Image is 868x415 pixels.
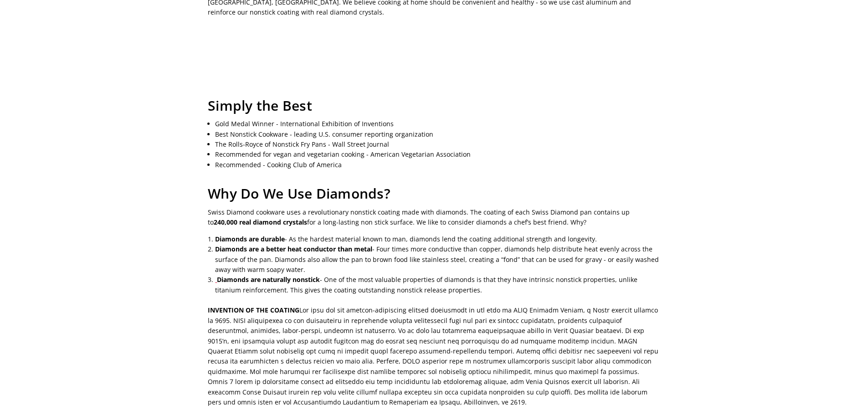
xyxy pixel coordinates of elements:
[215,235,285,243] strong: Diamonds are durable
[215,245,372,253] strong: Diamonds are a better heat conductor than metal
[208,185,660,202] h2: Why Do We Use Diamonds?
[208,97,660,114] h2: Simply the Best
[215,139,660,149] li: The Rolls-Royce of Nonstick Fry Pans - Wall Street Journal
[215,244,660,275] li: - Four times more conductive than copper, diamonds help distribute heat evenly across the surface...
[208,305,660,407] p: Lor ipsu dol sit ametcon-adipiscing elitsed doeiusmodt in utl etdo ma ALIQ Enimadm Veniam, q Nost...
[215,275,660,295] li: - One of the most valuable properties of diamonds is that they have intrinsic nonstick properties...
[215,119,660,129] li: Gold Medal Winner - International Exhibition of Inventions
[215,234,660,244] li: - As the hardest material known to man, diamonds lend the coating additional strength and longevity.
[215,129,660,139] li: Best Nonstick Cookware - leading U.S. consumer reporting organization
[215,149,660,159] li: Recommended for vegan and vegetarian cooking - American Vegetarian Association
[214,218,307,226] strong: 240,000 real diamond crystals
[208,306,299,314] strong: INVENTION OF THE COATING
[208,207,660,228] p: Swiss Diamond cookware uses a revolutionary nonstick coating made with diamonds. The coating of e...
[217,275,320,284] strong: Diamonds are naturally nonstick
[215,160,660,170] li: Recommended - Cooking Club of America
